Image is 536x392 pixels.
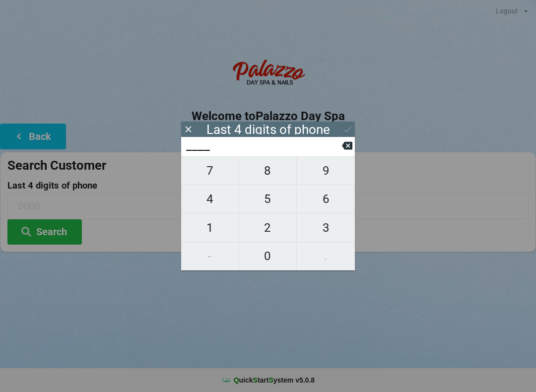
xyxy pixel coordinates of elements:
button: 0 [239,242,297,270]
span: 1 [181,217,239,238]
div: Last 4 digits of phone [206,125,330,134]
span: 2 [239,217,297,238]
span: 0 [239,246,297,266]
button: 4 [181,185,239,213]
span: 5 [239,189,297,209]
button: 9 [297,156,355,185]
button: 8 [239,156,297,185]
span: 8 [239,160,297,181]
span: 3 [297,217,355,238]
button: 3 [297,213,355,242]
button: 1 [181,213,239,242]
button: 6 [297,185,355,213]
span: 6 [297,189,355,209]
span: 4 [181,189,239,209]
span: 9 [297,160,355,181]
button: 7 [181,156,239,185]
button: 2 [239,213,297,242]
span: 7 [181,160,239,181]
button: 5 [239,185,297,213]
